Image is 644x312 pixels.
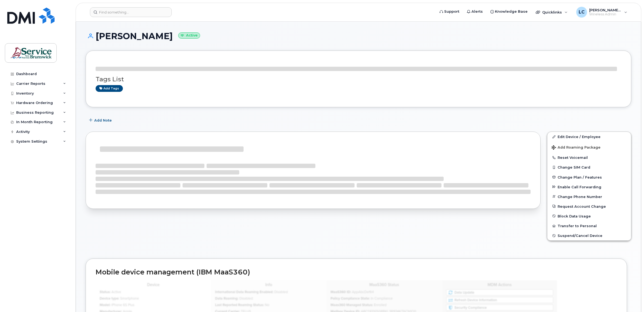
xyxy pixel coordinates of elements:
[547,231,631,240] button: Suspend/Cancel Device
[558,185,601,189] span: Enable Call Forwarding
[547,132,631,142] a: Edit Device / Employee
[558,175,602,179] span: Change Plan / Features
[94,118,112,123] span: Add Note
[96,269,617,276] h2: Mobile device management (IBM MaaS360)
[547,221,631,231] button: Transfer to Personal
[96,85,123,92] a: Add tags
[547,162,631,172] button: Change SIM Card
[86,31,631,41] h1: [PERSON_NAME]
[547,153,631,162] button: Reset Voicemail
[86,115,116,125] button: Add Note
[547,202,631,211] button: Request Account Change
[178,32,200,39] small: Active
[96,76,621,83] h3: Tags List
[547,142,631,153] button: Add Roaming Package
[558,234,602,238] span: Suspend/Cancel Device
[552,145,601,150] span: Add Roaming Package
[547,182,631,192] button: Enable Call Forwarding
[547,211,631,221] button: Block Data Usage
[547,172,631,182] button: Change Plan / Features
[547,192,631,202] button: Change Phone Number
